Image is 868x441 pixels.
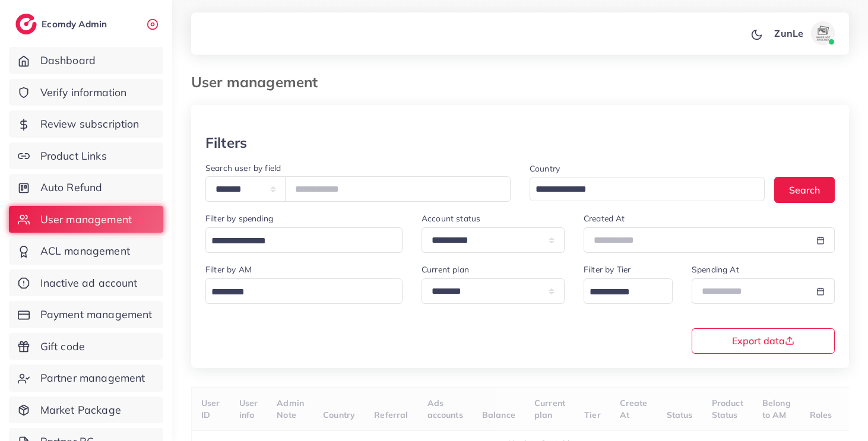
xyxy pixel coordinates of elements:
label: Created At [584,212,625,224]
a: Inactive ad account [9,269,163,297]
a: Gift code [9,333,163,360]
a: Verify information [9,79,163,106]
input: Search for option [207,232,387,250]
h3: User management [191,74,327,91]
span: ACL management [40,243,130,259]
div: Search for option [530,177,765,201]
label: Spending At [692,264,739,275]
button: Export data [692,328,835,354]
a: Review subscription [9,110,163,138]
a: Dashboard [9,47,163,74]
h2: Ecomdy Admin [42,18,110,30]
div: Search for option [205,278,403,304]
div: Search for option [205,227,403,253]
label: Search user by field [205,162,281,174]
img: avatar [811,21,835,45]
a: Payment management [9,301,163,328]
span: Partner management [40,370,145,386]
span: Inactive ad account [40,275,138,291]
a: User management [9,206,163,233]
span: Verify information [40,85,127,100]
span: User management [40,212,132,227]
label: Current plan [422,264,469,275]
label: Filter by spending [205,212,273,224]
span: Gift code [40,339,85,354]
span: Review subscription [40,116,140,132]
span: Product Links [40,148,107,164]
a: ACL management [9,237,163,265]
input: Search for option [207,283,387,302]
a: Partner management [9,364,163,392]
label: Filter by AM [205,264,252,275]
span: Dashboard [40,53,96,68]
img: logo [15,14,37,34]
input: Search for option [531,180,749,199]
a: logoEcomdy Admin [15,14,110,34]
a: Market Package [9,396,163,424]
h3: Filters [205,134,247,151]
a: Product Links [9,142,163,170]
span: Auto Refund [40,180,103,195]
label: Account status [422,212,480,224]
input: Search for option [585,283,657,302]
label: Country [530,163,560,175]
label: Filter by Tier [584,264,631,275]
div: Search for option [584,278,673,304]
span: Export data [732,336,794,345]
button: Search [774,177,835,202]
span: Payment management [40,307,153,322]
a: ZunLeavatar [768,21,840,45]
span: Market Package [40,402,121,418]
p: ZunLe [774,26,803,40]
a: Auto Refund [9,174,163,201]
